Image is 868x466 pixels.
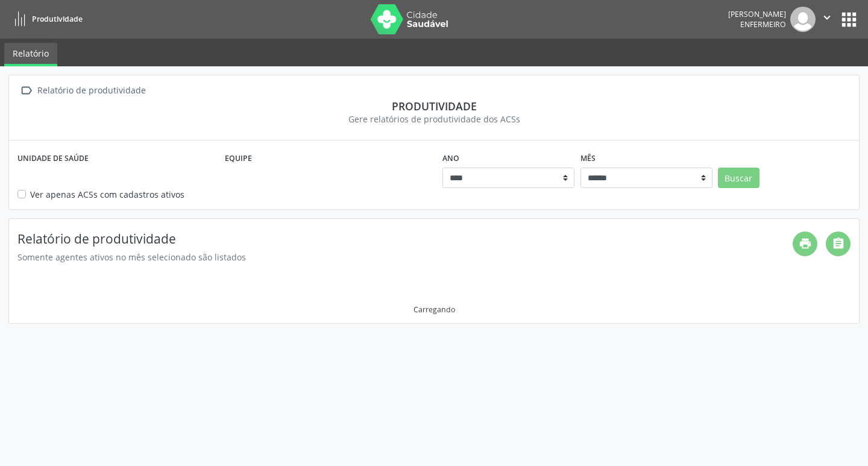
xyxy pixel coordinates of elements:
[816,7,838,32] button: 
[790,7,816,32] img: img
[17,99,851,113] div: Produtividade
[32,14,83,24] span: Produtividade
[820,11,834,24] i: 
[728,9,786,19] div: [PERSON_NAME]
[35,82,148,99] div: Relatório de produtividade
[30,188,184,201] label: Ver apenas ACSs com cadastros ativos
[4,43,57,66] a: Relatório
[17,251,793,263] div: Somente agentes ativos no mês selecionado são listados
[17,231,793,247] h4: Relatório de produtividade
[740,19,786,30] span: Enfermeiro
[838,9,860,30] button: apps
[8,9,83,29] a: Produtividade
[17,149,89,168] label: Unidade de saúde
[17,113,851,125] div: Gere relatórios de produtividade dos ACSs
[414,304,455,315] div: Carregando
[580,149,596,168] label: Mês
[442,149,459,168] label: Ano
[225,149,252,168] label: Equipe
[17,82,148,99] a:  Relatório de produtividade
[17,82,35,99] i: 
[718,168,759,188] button: Buscar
